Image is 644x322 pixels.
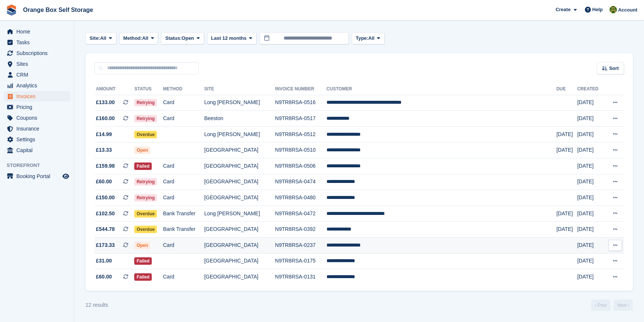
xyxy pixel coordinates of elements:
td: [DATE] [577,111,604,127]
td: [DATE] [577,142,604,158]
td: N9TR8RSA-0474 [275,174,326,190]
button: Type: All [352,32,384,45]
td: N9TR8RSA-0392 [275,222,326,238]
button: Method: All [119,32,158,45]
td: Bank Transfer [163,206,204,222]
span: Type: [356,35,368,42]
a: Orange Box Self Storage [20,4,96,16]
a: menu [4,48,70,58]
th: Invoice Number [275,83,326,95]
span: Site: [90,35,100,42]
td: Card [163,269,204,285]
button: Status: Open [161,32,204,45]
td: [DATE] [577,95,604,111]
td: [GEOGRAPHIC_DATA] [204,142,275,158]
span: Retrying [134,99,157,106]
span: £173.33 [96,241,115,249]
th: Method [163,83,204,95]
span: £102.50 [96,210,115,218]
th: Site [204,83,275,95]
td: [DATE] [577,126,604,142]
span: Open [134,242,150,249]
span: All [368,35,374,42]
td: [DATE] [577,158,604,174]
span: Storefront [7,162,74,169]
td: N9TR8RSA-0175 [275,253,326,269]
th: Status [134,83,163,95]
td: N9TR8RSA-0512 [275,126,326,142]
span: Coupons [16,113,61,123]
span: Overdue [134,131,157,138]
span: Sort [609,65,619,72]
span: £60.00 [96,178,112,186]
span: Insurance [16,123,61,134]
td: N9TR8RSA-0472 [275,206,326,222]
span: Retrying [134,194,157,202]
td: [DATE] [556,126,577,142]
span: Overdue [134,210,157,218]
span: Settings [16,134,61,145]
td: N9TR8RSA-0510 [275,142,326,158]
th: Customer [326,83,556,95]
a: menu [4,80,70,91]
td: [DATE] [577,253,604,269]
span: Account [618,6,637,14]
span: Overdue [134,226,157,233]
span: £31.00 [96,257,112,265]
span: £544.78 [96,225,115,233]
a: menu [4,37,70,48]
span: Last 12 months [211,35,247,42]
td: [GEOGRAPHIC_DATA] [204,269,275,285]
td: Card [163,190,204,206]
td: [DATE] [577,190,604,206]
th: Due [556,83,577,95]
td: N9TR8RSA-0517 [275,111,326,127]
span: £60.00 [96,273,112,281]
td: N9TR8RSA-0237 [275,238,326,254]
a: menu [4,134,70,145]
button: Last 12 months [207,32,257,45]
td: [GEOGRAPHIC_DATA] [204,222,275,238]
a: menu [4,145,70,155]
td: N9TR8RSA-0131 [275,269,326,285]
span: Open [134,146,150,154]
img: stora-icon-8386f47178a22dfd0bd8f6a31ec36ba5ce8667c1dd55bd0f319d3a0aa187defe.svg [6,4,17,16]
span: Sites [16,59,61,69]
td: [DATE] [577,222,604,238]
td: [DATE] [556,206,577,222]
span: Invoices [16,91,61,102]
td: [GEOGRAPHIC_DATA] [204,158,275,174]
span: Subscriptions [16,48,61,58]
a: menu [4,171,70,181]
td: N9TR8RSA-0516 [275,95,326,111]
td: Card [163,158,204,174]
a: Previous [591,300,611,311]
td: Long [PERSON_NAME] [204,206,275,222]
span: £150.00 [96,194,115,202]
span: Failed [134,162,152,170]
span: £160.00 [96,115,115,122]
span: Failed [134,273,152,281]
td: [GEOGRAPHIC_DATA] [204,174,275,190]
a: menu [4,102,70,112]
td: [DATE] [577,174,604,190]
span: Pricing [16,102,61,112]
span: £14.99 [96,131,112,138]
span: Retrying [134,178,157,186]
td: [DATE] [577,238,604,254]
span: Capital [16,145,61,155]
span: Help [592,6,603,13]
span: All [142,35,148,42]
td: [GEOGRAPHIC_DATA] [204,253,275,269]
td: Card [163,95,204,111]
th: Created [577,83,604,95]
td: [DATE] [556,142,577,158]
td: N9TR8RSA-0506 [275,158,326,174]
span: Failed [134,257,152,265]
td: Long [PERSON_NAME] [204,126,275,142]
a: Next [614,300,633,311]
span: Create [556,6,570,13]
span: £133.00 [96,99,115,106]
td: [DATE] [556,222,577,238]
td: Bank Transfer [163,222,204,238]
